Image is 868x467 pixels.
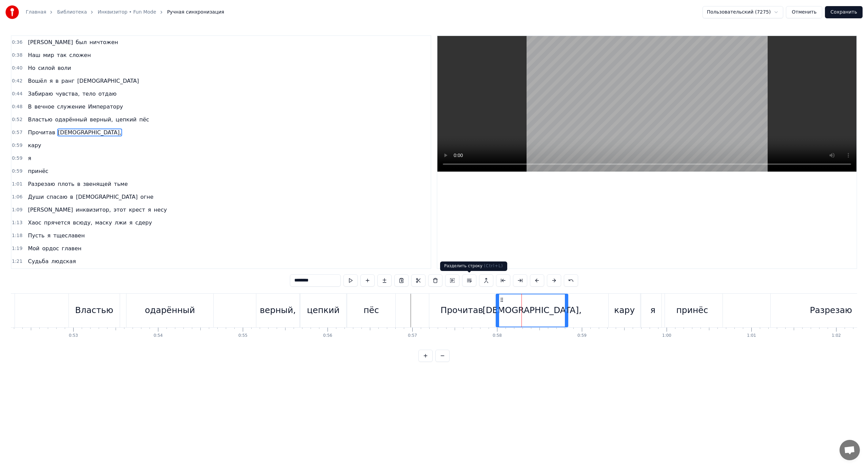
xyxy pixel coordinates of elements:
span: верный, [89,116,114,123]
span: тщеславен [53,232,85,239]
span: Наш [27,51,41,59]
div: 0:56 [323,333,332,338]
span: [DEMOGRAPHIC_DATA] [77,77,140,85]
div: я [650,304,655,317]
span: 1:19 [12,245,22,252]
span: в [76,180,81,188]
span: Разрезаю [27,180,56,188]
span: этот [113,206,127,214]
span: 0:59 [12,168,22,175]
span: инквизитор, [75,206,112,214]
div: одарённый [145,304,195,317]
div: 0:59 [577,333,587,338]
div: Властью [75,304,114,317]
div: 1:02 [832,333,841,338]
span: несу [153,206,168,214]
span: ничтожен [89,38,119,46]
span: прячется [43,219,71,227]
span: Судьба [27,257,49,265]
span: 0:42 [12,78,22,84]
span: [PERSON_NAME] [27,206,74,214]
div: 1:01 [747,333,756,338]
span: 0:57 [12,129,22,136]
div: Открытый чат [840,440,860,460]
span: Прочитав [27,129,56,136]
span: главен [61,245,82,252]
span: так [56,51,67,59]
div: 0:54 [154,333,163,338]
span: ранг [61,77,75,85]
span: огне [140,193,154,201]
span: я [49,77,54,85]
span: в [55,77,59,85]
span: звенящей [82,180,112,188]
span: я [129,219,133,227]
span: ( Ctrl+L ) [484,264,503,268]
span: 0:48 [12,103,22,110]
span: 0:59 [12,142,22,149]
a: Главная [26,9,46,16]
span: мир [42,51,55,59]
span: Хаос [27,219,42,227]
span: Но [27,64,36,72]
div: цепкий [307,304,339,317]
span: [DEMOGRAPHIC_DATA] [75,193,138,201]
span: 0:44 [12,91,22,97]
nav: breadcrumb [26,9,224,16]
span: маску [94,219,113,227]
button: Сохранить [825,6,863,18]
span: кару [27,141,42,149]
span: [PERSON_NAME] [27,38,74,46]
span: 1:13 [12,219,22,226]
a: Библиотека [57,9,87,16]
span: Забираю [27,90,54,98]
div: 0:53 [69,333,78,338]
span: 1:21 [12,258,22,265]
div: Разрезаю [810,304,852,317]
div: пёс [363,304,379,317]
span: сложен [68,51,92,59]
span: 0:36 [12,39,22,46]
span: цепкий [115,116,137,123]
div: [DEMOGRAPHIC_DATA], [482,304,581,317]
span: 1:01 [12,181,22,188]
span: 0:52 [12,116,22,123]
span: 1:18 [12,232,22,239]
span: тело [82,90,96,98]
a: Инквизитор • Fun Mode [98,9,156,16]
span: сдеру [135,219,153,227]
span: силой [37,64,56,72]
div: 0:58 [493,333,502,338]
span: всюду, [72,219,93,227]
span: плоть [57,180,75,188]
span: 1:06 [12,194,22,200]
span: [DEMOGRAPHIC_DATA], [57,129,122,136]
span: я [27,154,32,162]
span: спасаю [46,193,68,201]
img: youka [5,5,19,19]
span: Вошёл [27,77,47,85]
div: Прочитав [440,304,483,317]
span: Души [27,193,44,201]
span: был [75,38,87,46]
div: 0:57 [408,333,417,338]
span: 0:38 [12,52,22,59]
div: 0:55 [238,333,248,338]
span: пёс [139,116,150,123]
span: 0:40 [12,65,22,72]
span: людская [51,257,77,265]
span: я [47,232,52,239]
span: 0:59 [12,155,22,162]
span: вечное [34,103,55,111]
div: принёс [676,304,708,317]
span: отдаю [98,90,117,98]
div: верный, [260,304,296,317]
span: одарённый [54,116,88,123]
div: 1:00 [662,333,671,338]
span: Ручная синхронизация [167,9,224,16]
span: служение [56,103,86,111]
div: Разделить строку [440,261,507,271]
span: воли [57,64,72,72]
span: Пусть [27,232,45,239]
button: Отменить [786,6,822,18]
